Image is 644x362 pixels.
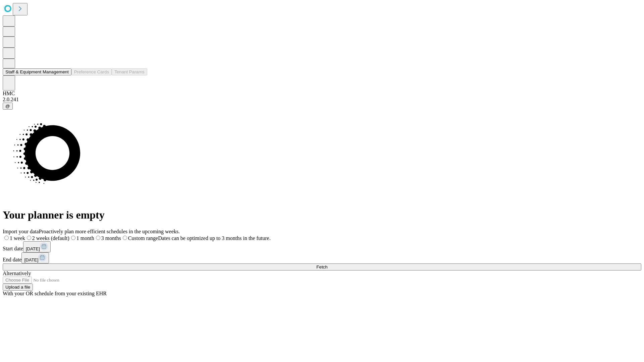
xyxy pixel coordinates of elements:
div: Start date [3,241,641,252]
button: [DATE] [21,252,49,263]
button: Preference Cards [71,68,112,75]
input: 3 months [96,236,100,240]
input: 1 month [71,236,75,240]
button: @ [3,103,13,110]
button: Upload a file [3,284,33,291]
span: 1 month [76,235,94,241]
span: [DATE] [26,246,40,251]
div: End date [3,252,641,263]
button: [DATE] [23,241,51,252]
span: Alternatively [3,270,31,276]
span: 3 months [101,235,121,241]
input: 2 weeks (default) [27,236,31,240]
span: Dates can be optimized up to 3 months in the future. [158,235,270,241]
button: Staff & Equipment Management [3,68,71,75]
span: Fetch [316,264,327,269]
span: With your OR schedule from your existing EHR [3,291,107,296]
span: @ [5,104,10,109]
input: Custom rangeDates can be optimized up to 3 months in the future. [123,236,127,240]
button: Tenant Params [112,68,147,75]
span: Import your data [3,229,39,234]
div: 2.0.241 [3,97,641,103]
span: 1 week [10,235,25,241]
h1: Your planner is empty [3,209,641,221]
div: HMC [3,90,641,97]
input: 1 week [4,236,9,240]
span: 2 weeks (default) [32,235,69,241]
span: Custom range [128,235,158,241]
span: Proactively plan more efficient schedules in the upcoming weeks. [39,229,180,234]
button: Fetch [3,263,641,270]
span: [DATE] [24,257,38,262]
